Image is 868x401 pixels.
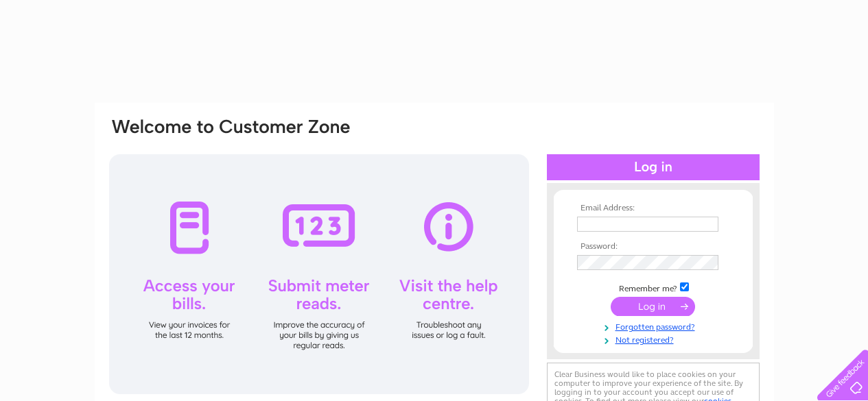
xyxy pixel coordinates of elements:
a: Not registered? [577,332,733,345]
a: Forgotten password? [577,319,733,332]
input: Submit [611,297,695,316]
th: Password: [574,242,733,252]
td: Remember me? [574,280,733,294]
th: Email Address: [574,204,733,213]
